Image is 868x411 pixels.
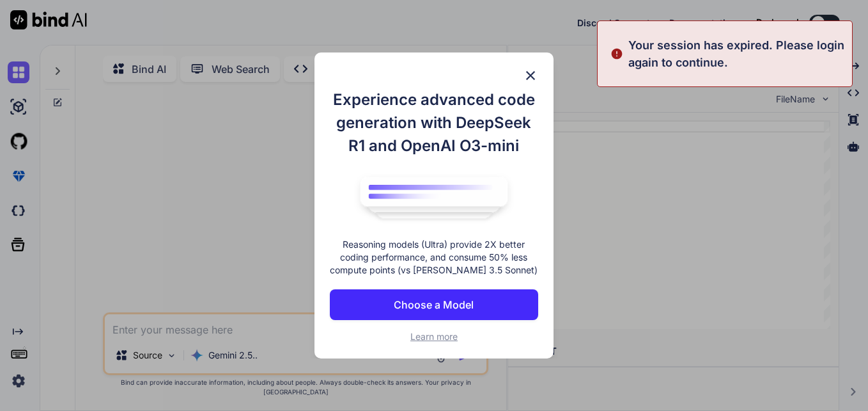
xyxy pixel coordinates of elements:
[394,297,474,312] p: Choose a Model
[628,36,844,71] p: Your session has expired. Please login again to continue.
[523,68,538,83] img: close
[330,88,538,157] h1: Experience advanced code generation with DeepSeek R1 and OpenAI O3-mini
[330,289,538,320] button: Choose a Model
[610,36,623,71] img: alert
[330,238,538,277] p: Reasoning models (Ultra) provide 2X better coding performance, and consume 50% less compute point...
[410,331,458,342] span: Learn more
[351,170,517,225] img: bind logo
